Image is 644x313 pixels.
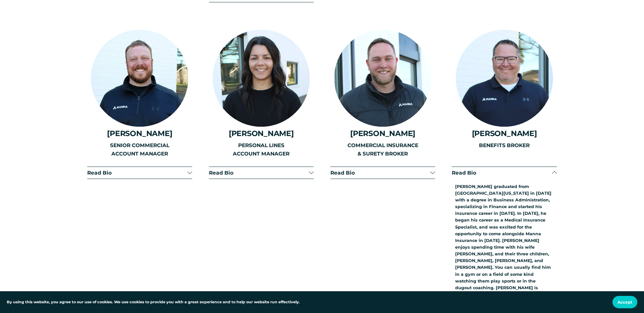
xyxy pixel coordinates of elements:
[452,129,556,138] h4: [PERSON_NAME]
[87,167,192,179] button: Read Bio
[87,141,192,158] p: SENIOR COMMERCIAL ACCOUNT MANAGER
[209,141,314,158] p: PERSONAL LINES ACCOUNT MANAGER
[452,170,552,176] span: Read Bio
[7,299,300,305] p: By using this website, you agree to our use of cookies. We use cookies to provide you with a grea...
[209,170,309,176] span: Read Bio
[209,167,314,179] button: Read Bio
[452,167,556,179] button: Read Bio
[612,296,637,308] button: Accept
[452,141,556,150] p: BENEFITS BROKER
[618,300,632,305] span: Accept
[330,141,435,158] p: COMMERCIAL INSURANCE & SURETY BROKER
[87,170,187,176] span: Read Bio
[330,167,435,179] button: Read Bio
[330,170,430,176] span: Read Bio
[87,129,192,138] h4: [PERSON_NAME]
[330,129,435,138] h4: [PERSON_NAME]
[209,129,314,138] h4: [PERSON_NAME]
